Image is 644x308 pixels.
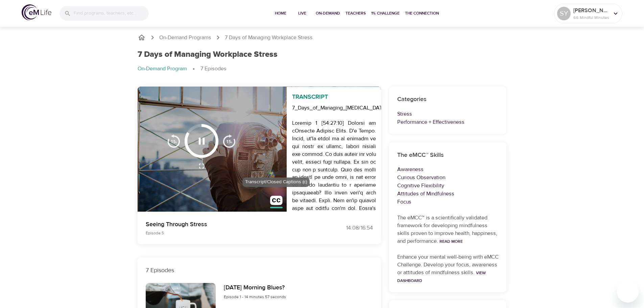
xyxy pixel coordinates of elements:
p: Enhance your mental well-being with eMCC Challenge. Develop your focus, awareness or attitudes of... [397,253,499,284]
p: [PERSON_NAME][EMAIL_ADDRESS][PERSON_NAME][DOMAIN_NAME] [573,6,609,15]
p: Transcript [287,87,381,101]
p: Cognitive Flexibility [397,182,499,190]
p: Stress [397,110,499,118]
a: On-Demand Programs [159,34,211,42]
span: On-Demand [316,10,340,17]
p: Attitudes of Mindfulness [397,190,499,198]
input: Find programs, teachers, etc... [74,6,149,21]
p: On-Demand Program [138,65,187,73]
h6: Categories [397,95,499,104]
div: 14:08 / 16:54 [322,224,373,232]
p: Performance + Effectiveness [397,118,499,126]
span: Live [294,10,310,17]
span: Home [272,10,289,17]
p: 7 Days of Managing Workplace Stress [225,34,313,42]
p: Seeing Through Stress [146,220,314,229]
img: logo [22,4,51,20]
p: Episode 5 [146,230,314,236]
p: 7 Episodes [146,266,373,275]
img: close_caption.svg [270,196,283,208]
span: Episode 1 - 14 minutes 57 seconds [224,294,286,300]
nav: breadcrumb [138,33,507,42]
p: Curious Observation [397,173,499,182]
a: Read More [439,239,463,244]
span: The Connection [405,10,439,17]
img: 15s_next.svg [222,134,236,148]
p: Awareness [397,165,499,173]
nav: breadcrumb [138,65,507,73]
iframe: Button to launch messaging window [617,281,639,303]
a: View Dashboard [397,270,486,283]
span: Teachers [345,10,366,17]
p: 7 Episodes [200,65,226,73]
p: 66 Mindful Minutes [573,15,609,21]
h6: [DATE] Morning Blues? [224,283,286,293]
p: Focus [397,198,499,206]
h6: The eMCC™ Skills [397,150,499,160]
span: 1% Challenge [371,10,400,17]
p: The eMCC™ is a scientifically validated framework for developing mindfulness skills proven to imp... [397,214,499,245]
h1: 7 Days of Managing Workplace Stress [138,50,278,60]
div: SY [557,7,571,20]
img: 15s_prev.svg [167,134,181,148]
